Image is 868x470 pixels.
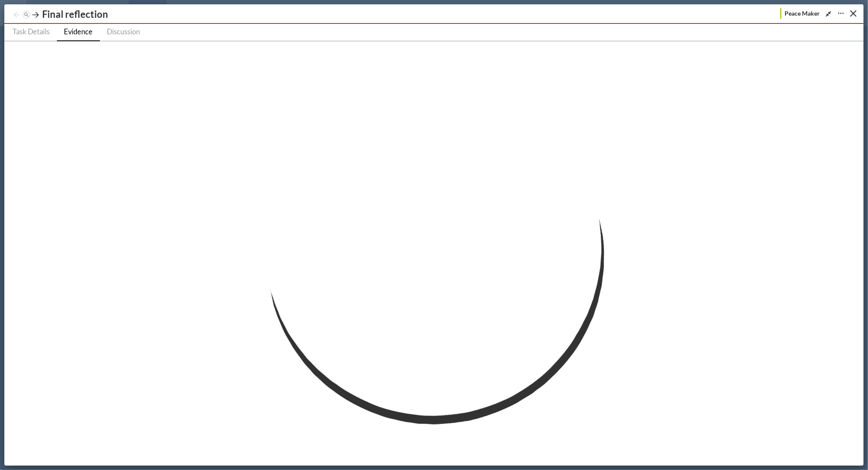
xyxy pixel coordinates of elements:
span: Peace Maker [785,9,820,18]
a: Peace Maker [780,8,820,19]
a: Task Details [4,24,57,40]
span: Evidence [64,27,93,36]
div: Final reflection [40,7,110,21]
button: Close [847,7,860,20]
img: Loading... [224,41,645,462]
a: Discussion [100,24,147,40]
button: Expand/Shrink [809,9,835,19]
span: Discussion [107,27,140,36]
img: jump-nav [22,11,31,20]
span: Task Details [13,27,50,36]
a: Evidence [57,24,100,41]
